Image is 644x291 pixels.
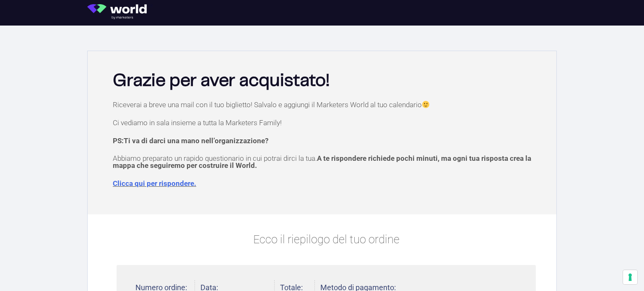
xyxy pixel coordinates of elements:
span: A te rispondere richiede pochi minuti, ma ogni tua risposta crea la mappa che seguiremo per costr... [113,154,531,170]
strong: PS: [113,136,268,145]
img: 🙂 [422,101,429,108]
p: Abbiamo preparato un rapido questionario in cui potrai dirci la tua. [113,155,540,169]
span: Ti va di darci una mano nell’organizzazione? [124,136,268,145]
a: Clicca qui per rispondere. [113,179,196,188]
button: Le tue preferenze relative al consenso per le tecnologie di tracciamento [623,270,637,284]
p: Riceverai a breve una mail con il tuo biglietto! Salvalo e aggiungi il Marketers World al tuo cal... [113,101,540,108]
p: Ecco il riepilogo del tuo ordine [117,231,536,248]
p: Ci vediamo in sala insieme a tutta la Marketers Family! [113,119,540,126]
b: Grazie per aver acquistato! [113,72,330,89]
